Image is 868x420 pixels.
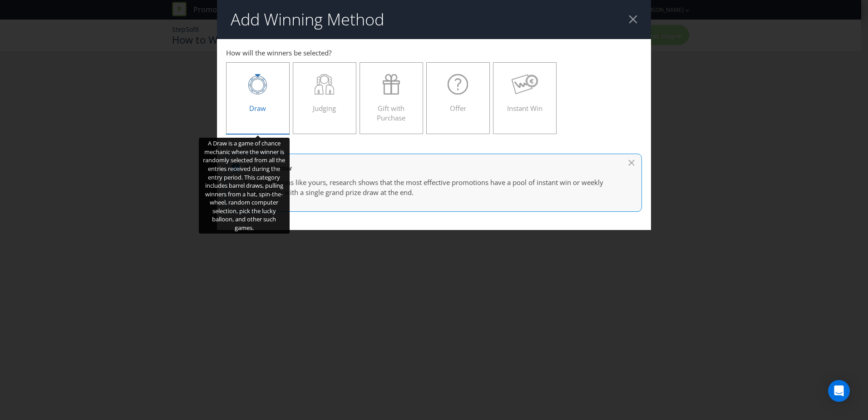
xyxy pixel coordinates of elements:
span: Instant Win [507,104,542,113]
span: Draw [249,104,266,113]
span: Offer [450,104,466,113]
div: Open Intercom Messenger [828,380,850,402]
p: For promotions like yours, research shows that the most effective promotions have a pool of insta... [245,178,614,197]
h2: Add Winning Method [231,10,384,29]
span: Gift with Purchase [377,104,405,122]
span: How will the winners be selected? [226,48,331,57]
span: Judging [313,104,336,113]
div: A Draw is a game of chance mechanic where the winner is randomly selected from all the entries re... [199,138,290,233]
